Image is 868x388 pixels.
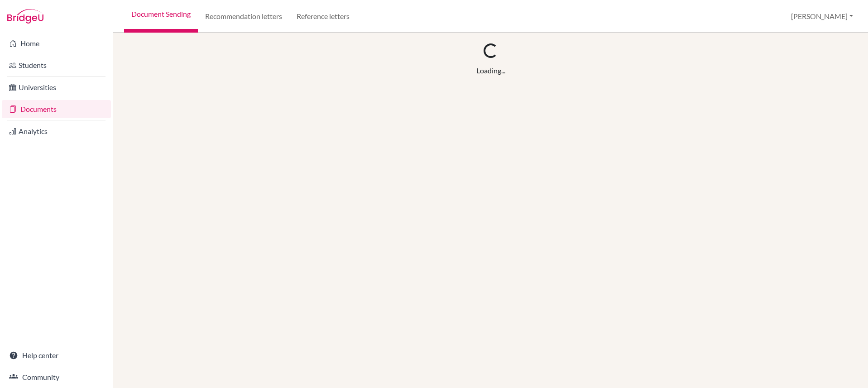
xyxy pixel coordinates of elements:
a: Students [2,56,111,74]
img: Bridge-U [7,9,43,24]
div: Loading... [476,65,505,76]
a: Help center [2,346,111,364]
a: Analytics [2,122,111,140]
a: Home [2,34,111,53]
button: [PERSON_NAME] [787,8,857,25]
a: Documents [2,100,111,118]
a: Universities [2,78,111,96]
a: Community [2,368,111,386]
